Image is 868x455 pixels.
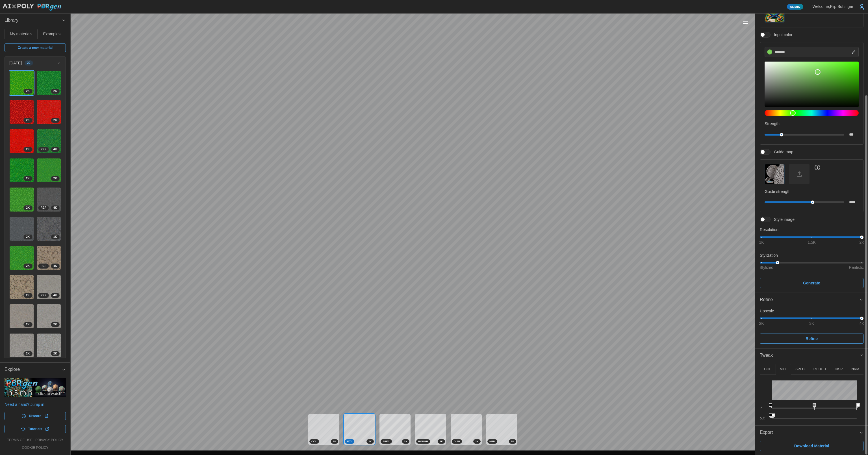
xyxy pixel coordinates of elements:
[35,438,63,443] a: privacy policy
[53,147,57,152] span: 4 K
[10,334,34,358] img: kIKwcbBQitk4gduVaFKK
[37,158,61,183] a: yoveMHJhHiOC8sj6olSN2K
[755,426,868,439] button: Export
[26,322,30,327] span: 2 K
[5,402,66,407] p: Need a hand? Jump in:
[9,71,34,95] a: ZPBP5pEx70CrxJO03okz2K
[765,164,784,184] img: Guide map
[10,158,34,182] img: D2mQqWy1jwjU46bOabdP
[41,293,47,298] span: REF
[26,118,30,123] span: 2 K
[790,4,800,9] span: Admin
[9,217,34,241] a: 5MgrzKnKoefrJVUtEze42K
[10,246,34,270] img: kTy90mGmgqzYuix2D8ba
[760,227,863,232] p: Resolution
[5,43,66,52] a: Create a new material
[5,69,66,393] div: [DATE]22
[26,264,30,268] span: 2 K
[18,44,53,52] span: Create a new material
[37,71,61,95] a: 4gOCColhj0mNicmwI66A2K
[37,304,61,328] img: 7UlrXpjzfDjiUgBdiqqh
[26,89,30,93] span: 2 K
[368,439,372,443] span: 2 K
[22,445,48,450] a: cookie policy
[760,334,863,344] button: Refine
[771,149,793,155] span: Guide map
[9,304,34,328] a: SPAxP1V5z1iPuFzW1bgB2K
[9,60,22,66] p: [DATE]
[26,176,30,181] span: 2 K
[53,89,57,93] span: 2 K
[440,439,443,443] span: 2 K
[10,100,34,124] img: UZl4ow1DecQY0M8Hl4tv
[37,217,61,241] img: f1AQjwylG238Y1INkr2i
[37,187,61,212] a: 1lVrNKu5ZjjTom45eeWY4KREF
[53,264,57,268] span: 4 K
[28,425,42,433] span: Tutorials
[780,367,787,372] p: MTL
[2,3,62,11] img: AIxPoly PBRgen
[37,275,61,299] img: dynVx547Re5pG9j4skuv
[37,129,61,153] img: T5HLq8ry161zOdMji8Tz
[795,367,805,372] p: SPEC
[53,351,57,356] span: 2 K
[53,118,57,123] span: 2 K
[37,246,61,270] a: K910bFHBOE4UJvC5Dj8z4KREF
[37,304,61,328] a: 7UlrXpjzfDjiUgBdiqqh2K
[851,367,859,372] p: NRM
[475,439,479,443] span: 2 K
[37,246,61,270] img: K910bFHBOE4UJvC5Dj8z
[9,246,34,270] a: kTy90mGmgqzYuix2D8ba2K
[760,252,863,258] p: Stylization
[741,18,749,26] button: Toggle viewport controls
[26,293,30,298] span: 2 K
[760,416,767,421] p: out
[5,14,62,27] span: Library
[41,147,47,152] span: REF
[760,406,767,411] p: in
[760,278,863,288] button: Generate
[26,235,30,239] span: 2 K
[37,158,61,182] img: yoveMHJhHiOC8sj6olSN
[10,275,34,299] img: RvFRFoGilhkg4LHqNjP6
[37,71,61,95] img: 4gOCColhj0mNicmwI66A
[5,363,62,376] span: Explore
[26,147,30,152] span: 2 K
[5,425,66,433] a: Tutorials
[37,100,61,124] a: mZpNA8bJEy7CkVpBuT3D2K
[347,439,352,443] span: MTL
[794,441,829,451] span: Download Material
[771,217,795,222] span: Style image
[9,333,34,358] a: kIKwcbBQitk4gduVaFKK2K
[10,32,32,36] span: My materials
[755,349,868,362] button: Tweak
[53,322,57,327] span: 2 K
[43,32,60,36] span: Examples
[760,349,859,362] span: Tweak
[10,188,34,212] img: MujOtITkD3gRryerdJdu
[9,100,34,124] a: UZl4ow1DecQY0M8Hl4tv2K
[755,293,868,307] button: Refine
[755,362,868,425] div: Tweak
[383,439,390,443] span: SPEC
[7,438,32,443] a: terms of use
[37,334,61,358] img: 04QyqzGXkCG0qZ7W8nrx
[5,57,66,69] button: [DATE]22
[765,189,859,194] p: Guide strength
[5,378,66,397] img: PBRgen explained in 5 minutes
[835,367,843,372] p: DISP
[10,217,34,241] img: 5MgrzKnKoefrJVUtEze4
[511,439,514,443] span: 2 K
[10,71,34,95] img: ZPBP5pEx70CrxJO03okz
[26,206,30,210] span: 2 K
[418,439,428,443] span: ROUGH
[41,264,47,268] span: REF
[333,439,336,443] span: 2 K
[454,439,460,443] span: DISP
[764,367,771,372] p: COL
[53,235,57,239] span: 1 K
[760,426,859,439] span: Export
[41,206,47,210] span: REF
[760,308,863,314] p: Upscale
[806,334,818,343] span: Refine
